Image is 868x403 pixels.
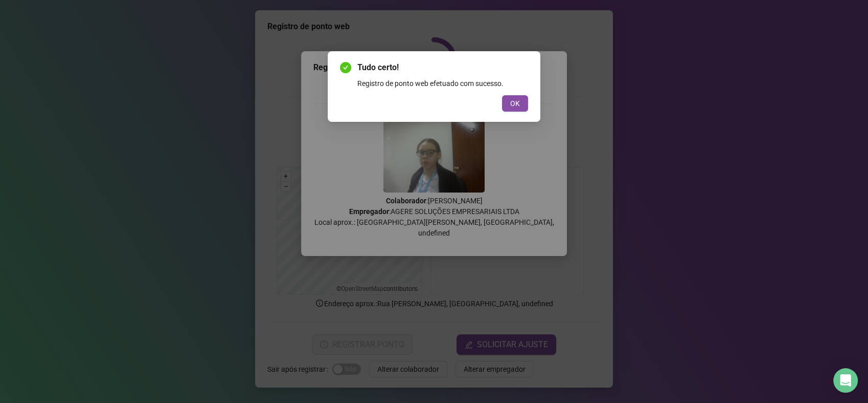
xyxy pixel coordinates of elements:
[340,62,351,73] span: check-circle
[833,368,858,393] div: Open Intercom Messenger
[502,95,528,112] button: OK
[510,98,520,109] span: OK
[357,61,528,74] span: Tudo certo!
[357,78,528,89] div: Registro de ponto web efetuado com sucesso.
